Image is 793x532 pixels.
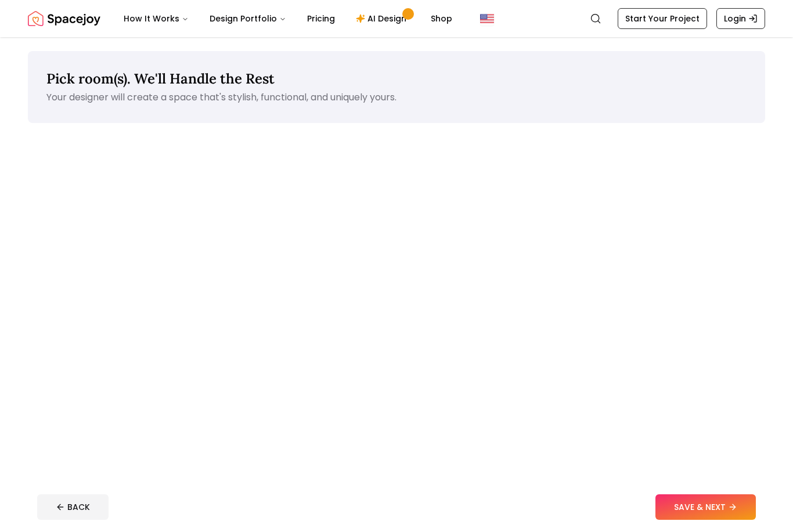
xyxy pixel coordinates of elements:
a: Shop [421,7,462,30]
a: Pricing [298,7,344,30]
a: Start Your Project [618,8,707,29]
a: Spacejoy [28,7,100,30]
img: United States [480,12,494,26]
span: Pick room(s). We'll Handle the Rest [46,70,275,88]
button: How It Works [114,7,198,30]
button: SAVE & NEXT [655,494,756,520]
img: Spacejoy Logo [28,7,100,30]
button: Design Portfolio [200,7,295,30]
p: Your designer will create a space that's stylish, functional, and uniquely yours. [46,91,747,104]
a: Login [716,8,765,29]
button: BACK [37,494,109,520]
a: AI Design [347,7,419,30]
nav: Main [114,7,462,30]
